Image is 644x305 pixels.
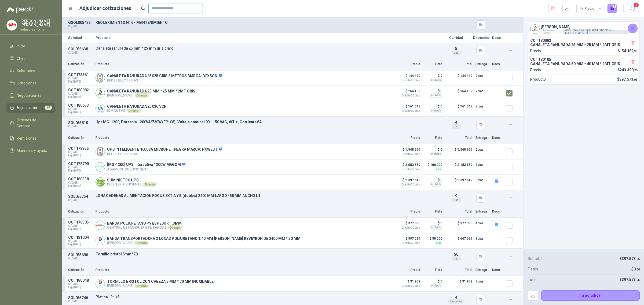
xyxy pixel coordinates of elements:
[530,25,539,34] img: Company Logo
[617,76,637,82] p: $
[96,147,105,156] img: Company Logo
[107,89,195,93] p: CANALETA RANURADA 25 MM * 25 MM * 2MT GRIS
[393,177,420,186] p: $ 2.397.612
[96,36,440,39] p: Producto
[634,267,640,271] span: 0
[6,78,55,88] a: Licitaciones
[445,62,472,67] p: Total
[96,267,390,273] p: Producto
[393,285,420,287] span: Crédito 30 días
[96,209,390,214] p: Producto
[68,224,92,228] span: C: [DATE]
[96,252,440,256] p: Tornillo bristol 5mm*70
[107,104,167,109] p: CANALETA RANURADA 25X30 VCP
[430,152,442,156] div: Incluido
[492,135,503,140] p: Docs
[393,267,420,273] p: Precio
[96,279,105,288] img: Company Logo
[68,103,92,107] p: COT180653
[20,19,55,27] p: [PERSON_NAME] [PERSON_NAME]
[68,296,92,300] p: SOL055746
[6,146,55,156] a: Manuales y ayuda
[628,4,638,13] button: 1
[107,167,185,171] p: ADAMCOL SOLUCIONES T.I
[68,154,92,157] span: Exp: [DATE]
[17,80,36,86] span: Licitaciones
[636,257,640,261] span: ,05
[445,146,472,157] p: $ 1.548.999
[528,277,536,282] p: Total
[96,73,105,82] img: Company Logo
[68,267,92,273] p: Cotización
[68,282,92,286] span: C: [DATE]
[17,105,38,111] span: Adjudicación
[475,73,489,79] p: 2 días
[68,36,92,39] p: Solicitud
[68,107,92,111] span: C: [DATE]
[445,235,472,246] p: $ 647.029
[68,121,92,125] p: SOL055810
[423,135,442,140] p: Flete
[452,256,461,261] div: und
[68,151,92,154] span: C: [DATE]
[475,88,489,94] p: 2 días
[68,278,92,282] p: COT180048
[17,135,36,141] span: Remisiones
[445,220,472,231] p: $ 377.335
[636,268,640,271] span: ,00
[6,66,55,76] a: Solicitudes
[423,267,442,273] p: Flete
[107,109,167,113] p: IOMAS SAS
[6,103,55,113] a: Adjudicación15
[107,236,300,241] p: BANDA TRANSPORTADORA 2 LONAS POLIURETANO 1.40 MM [PERSON_NAME] REVEYRON DE 2400 MM * 50 MM
[473,36,489,39] p: Dirección
[68,88,92,92] p: COT180082
[68,253,92,257] p: SOL055690
[448,299,464,304] div: Unidades
[68,169,92,172] span: Exp: [DATE]
[475,135,489,140] p: Entrega
[445,103,472,114] p: $ 161.543
[452,198,461,202] div: und
[393,135,420,140] p: Precio
[620,277,640,282] p: $
[620,68,637,72] span: 243.390
[530,57,637,62] p: COT180105
[68,235,92,240] p: COT181004
[68,62,92,67] p: Cotización
[393,235,420,244] p: $ 597.029
[430,93,442,98] div: Incluido
[17,92,41,98] span: Negociaciones
[475,162,489,168] p: 3 días
[445,88,472,99] p: $ 154.182
[618,48,638,54] p: $
[475,220,489,226] p: 4 días
[475,209,489,214] p: Entrega
[17,148,47,154] span: Manuales y ayuda
[393,278,420,287] p: $ 31.952
[622,256,640,261] span: 397.573
[68,240,92,243] span: C: [DATE]
[393,168,420,171] span: Crédito 30 días
[96,120,440,124] p: Ups MG-1200, Potencia 1200VA/720W (FP: 06), Voltaje nominal 90 - 150 VAC, 60Hz, Corriente 6A,
[393,226,420,229] span: Crédito 30 días
[530,76,546,82] p: Producto
[541,30,562,34] div: Industria Tomy
[107,279,214,284] p: TORNILLO BRISTOL CON CABEZA 5 MM * 70 MM INOXIDABLE
[475,235,489,242] p: 3 días
[68,135,92,140] p: Cotización
[393,73,420,82] p: $ 144.430
[45,106,52,110] span: 15
[423,73,442,79] p: $ 0
[7,20,17,30] img: Company Logo
[608,4,617,13] button: 2
[6,115,55,131] a: Órdenes de Compra
[107,182,157,187] p: INGENIERIA EFICIENTE
[530,48,541,54] p: Precio
[622,277,640,282] span: 397.573
[475,103,489,110] p: 3 días
[430,284,442,288] div: Incluido
[633,69,637,72] span: ,70
[580,5,595,13] div: Precio
[423,62,442,67] p: Flete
